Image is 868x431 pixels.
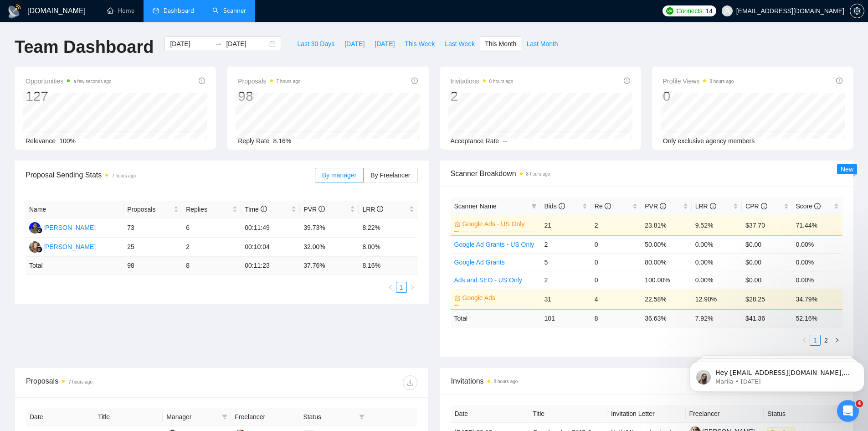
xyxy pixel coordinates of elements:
[607,405,686,423] th: Invitation Letter
[396,282,406,292] a: 1
[370,36,400,51] button: [DATE]
[814,203,821,209] span: info-circle
[454,203,497,210] span: Scanner Name
[489,79,514,84] time: 8 hours ago
[742,309,792,327] td: $ 41.36
[742,215,792,235] td: $37.70
[163,408,231,426] th: Manager
[170,39,211,49] input: Start date
[480,36,521,51] button: This Month
[529,199,539,213] span: filter
[166,412,218,422] span: Manager
[385,282,396,293] button: left
[375,39,395,49] span: [DATE]
[241,218,300,238] td: 00:11:49
[540,271,591,289] td: 2
[29,222,41,234] img: AA
[706,6,713,16] span: 14
[238,76,300,87] span: Proposals
[686,343,868,406] iframe: Intercom notifications message
[641,215,691,235] td: 23.81%
[641,309,691,327] td: 36.63 %
[540,253,591,271] td: 5
[451,309,541,327] td: Total
[26,88,112,105] div: 127
[261,206,267,212] span: info-circle
[303,412,355,422] span: Status
[663,88,734,105] div: 0
[388,285,393,290] span: left
[540,289,591,309] td: 31
[692,289,742,309] td: 12.90%
[292,36,339,51] button: Last 30 Days
[407,282,418,293] button: right
[182,238,241,257] td: 2
[410,285,415,290] span: right
[832,335,842,346] button: right
[761,203,767,209] span: info-circle
[810,335,820,345] a: 1
[451,405,529,423] th: Date
[834,338,840,343] span: right
[385,282,396,293] li: Previous Page
[43,242,96,252] div: [PERSON_NAME]
[836,78,842,84] span: info-circle
[403,379,417,386] span: download
[241,257,300,275] td: 00:11:23
[792,289,842,309] td: 34.79%
[153,7,159,14] span: dashboard
[799,335,810,346] li: Previous Page
[742,271,792,289] td: $0.00
[595,203,611,210] span: Re
[186,204,231,214] span: Replies
[300,218,359,238] td: 39.73%
[7,4,22,19] img: logo
[30,35,167,43] p: Message from Mariia, sent 3d ago
[403,375,417,390] button: download
[591,253,641,271] td: 0
[245,206,267,213] span: Time
[641,271,691,289] td: 100.00%
[451,76,514,87] span: Invitations
[241,238,300,257] td: 00:10:04
[451,375,842,387] span: Invitations
[485,39,516,49] span: This Month
[531,203,537,209] span: filter
[660,203,666,209] span: info-circle
[526,39,558,49] span: Last Month
[29,223,96,231] a: AA[PERSON_NAME]
[277,79,301,84] time: 7 hours ago
[856,400,863,407] span: 4
[454,259,505,266] a: Google Ad Grants
[26,257,123,275] td: Total
[526,171,550,177] time: 8 hours ago
[666,7,673,15] img: upwork-logo.png
[123,257,182,275] td: 98
[94,408,163,426] th: Title
[370,171,410,179] span: By Freelancer
[26,201,123,218] th: Name
[454,241,534,248] a: Google Ad Grants - US Only
[764,405,842,423] th: Status
[454,221,461,227] span: crown
[742,289,792,309] td: $28.25
[362,206,383,213] span: LRR
[107,7,134,15] a: homeHome
[792,235,842,253] td: 0.00%
[454,295,461,301] span: crown
[238,137,269,145] span: Reply Rate
[112,173,136,178] time: 7 hours ago
[645,203,666,210] span: PVR
[724,8,730,14] span: user
[454,276,522,284] a: Ads and SEO - US Only
[692,215,742,235] td: 9.52%
[199,78,205,84] span: info-circle
[540,309,591,327] td: 101
[605,203,611,209] span: info-circle
[15,36,154,58] h1: Team Dashboard
[742,235,792,253] td: $0.00
[692,253,742,271] td: 0.00%
[231,408,299,426] th: Freelancer
[559,203,565,209] span: info-circle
